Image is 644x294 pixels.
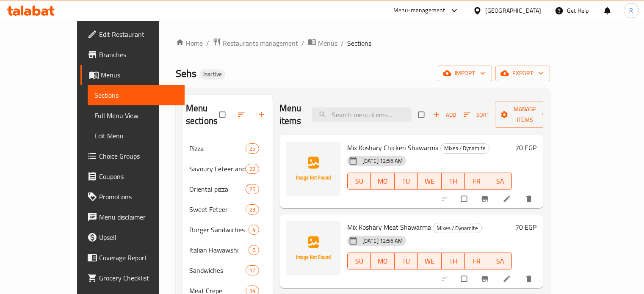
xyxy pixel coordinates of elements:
[80,247,185,268] a: Coverage Report
[502,104,548,125] span: Manage items
[488,173,511,190] button: SA
[189,184,246,194] span: Oriental pizza
[374,175,391,187] span: MO
[182,138,273,159] div: Pizza25
[413,107,431,123] span: Select section
[182,199,273,220] div: Sweet Feteer23
[80,207,185,227] a: Menu disclaimer
[88,105,185,126] a: Full Menu View
[189,245,249,255] div: Italian Hawawshi
[246,265,259,275] div: items
[99,49,178,60] span: Branches
[80,227,185,247] a: Upsell
[398,255,415,267] span: TU
[371,173,394,190] button: MO
[398,175,415,187] span: TU
[176,38,203,48] a: Home
[318,38,337,48] span: Menus
[502,68,543,79] span: export
[495,66,550,81] button: export
[206,38,209,48] li: /
[395,253,418,269] button: TU
[438,66,492,81] button: import
[468,255,485,267] span: FR
[440,143,489,154] div: Mixes / Dynamite
[421,255,438,267] span: WE
[99,273,178,283] span: Grocery Checklist
[515,142,536,154] h6: 70 EGP
[88,126,185,146] a: Edit Menu
[176,64,196,83] span: Sehs
[351,255,368,267] span: SU
[189,143,246,154] span: Pizza
[246,267,259,275] span: 17
[252,105,273,124] button: Add section
[213,38,298,49] a: Restaurants management
[279,102,301,127] h2: Menu items
[359,237,406,245] span: [DATE] 12:56 AM
[431,108,458,121] button: Add
[374,255,391,267] span: MO
[347,253,371,269] button: SU
[341,38,344,48] li: /
[80,24,185,44] a: Edit Restaurant
[371,253,394,269] button: MO
[465,173,488,190] button: FR
[186,102,219,127] h2: Menu sections
[189,225,249,235] span: Burger Sandwiches
[246,165,259,173] span: 22
[189,265,246,275] span: Sandwiches
[80,187,185,207] a: Promotions
[347,173,371,190] button: SU
[99,212,178,222] span: Menu disclaimer
[80,65,185,85] a: Menus
[347,221,431,234] span: Mix Koshary Meat Shawarma
[246,185,259,193] span: 25
[445,68,485,79] span: import
[182,240,273,260] div: Italian Hawawshi6
[94,110,178,121] span: Full Menu View
[80,268,185,288] a: Grocery Checklist
[445,175,462,187] span: TH
[246,145,259,153] span: 25
[99,151,178,161] span: Choice Groups
[249,246,259,254] span: 6
[421,175,438,187] span: WE
[94,131,178,141] span: Edit Menu
[189,204,246,214] span: Sweet Feteer
[347,38,371,48] span: Sections
[495,102,555,128] button: Manage items
[359,157,406,165] span: [DATE] 12:56 AM
[465,253,488,269] button: FR
[182,179,273,199] div: Oriental pizza25
[468,175,485,187] span: FR
[347,141,439,154] span: Mix Koshary Chicken Shawarma
[515,221,536,233] h6: 70 EGP
[629,6,633,15] span: R
[456,191,474,207] span: Select to update
[308,38,337,49] a: Menus
[176,38,550,49] nav: breadcrumb
[520,190,540,208] button: delete
[80,166,185,187] a: Coupons
[492,255,508,267] span: SA
[200,71,225,78] span: Inactive
[246,206,259,214] span: 23
[101,70,178,80] span: Menus
[99,29,178,39] span: Edit Restaurant
[182,260,273,280] div: Sandwiches17
[99,232,178,242] span: Upsell
[458,108,495,121] span: Sort items
[464,110,489,120] span: Sort
[88,85,185,105] a: Sections
[246,204,259,214] div: items
[462,108,492,121] button: Sort
[312,107,412,122] input: search
[418,173,441,190] button: WE
[80,146,185,166] a: Choice Groups
[485,6,541,15] div: [GEOGRAPHIC_DATA]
